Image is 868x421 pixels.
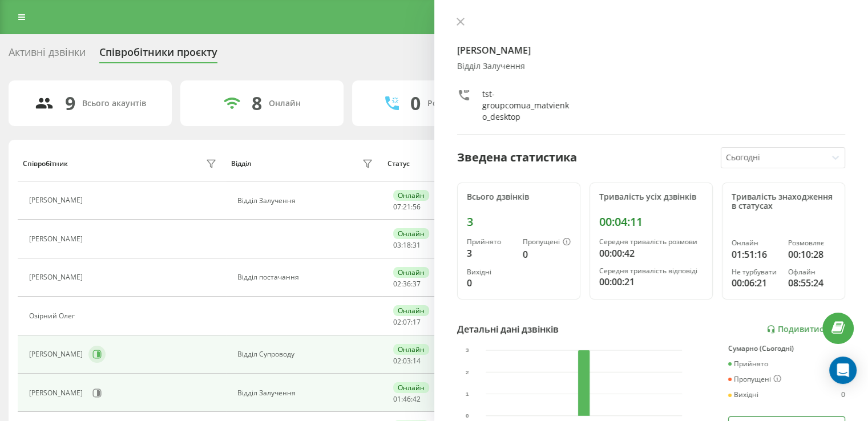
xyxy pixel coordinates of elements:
[523,248,571,261] div: 0
[413,356,421,366] span: 14
[467,238,514,246] div: Прийнято
[252,92,262,114] div: 8
[427,99,483,108] div: Розмовляють
[467,246,514,260] div: 3
[99,46,217,64] div: Співробітники проєкту
[413,394,421,404] span: 42
[9,46,86,64] div: Активні дзвінки
[766,325,845,334] a: Подивитись звіт
[599,238,703,246] div: Середня тривалість розмови
[29,350,86,358] div: [PERSON_NAME]
[403,317,411,327] span: 07
[393,228,429,239] div: Онлайн
[523,238,571,247] div: Пропущені
[393,395,421,403] div: : :
[393,344,429,355] div: Онлайн
[387,160,410,168] div: Статус
[467,215,571,229] div: 3
[457,62,846,71] div: Відділ Залучення
[237,389,376,397] div: Відділ Залучення
[237,273,376,281] div: Відділ постачання
[269,99,301,108] div: Онлайн
[413,317,421,327] span: 17
[467,268,514,276] div: Вихідні
[393,280,421,288] div: : :
[393,317,401,327] span: 02
[65,92,75,114] div: 9
[732,276,779,290] div: 00:06:21
[732,248,779,261] div: 01:51:16
[413,279,421,289] span: 37
[29,312,78,320] div: Озірний Олег
[403,279,411,289] span: 36
[29,389,86,397] div: [PERSON_NAME]
[29,273,86,281] div: [PERSON_NAME]
[788,268,835,276] div: Офлайн
[599,246,703,260] div: 00:00:42
[728,391,758,399] div: Вихідні
[457,149,577,166] div: Зведена статистика
[732,239,779,247] div: Онлайн
[457,322,559,336] div: Детальні дані дзвінків
[599,275,703,289] div: 00:00:21
[393,190,429,201] div: Онлайн
[393,357,421,365] div: : :
[728,345,845,353] div: Сумарно (Сьогодні)
[403,394,411,404] span: 46
[413,240,421,250] span: 31
[467,192,571,202] div: Всього дзвінків
[393,394,401,404] span: 01
[788,239,835,247] div: Розмовляє
[393,203,421,211] div: : :
[467,276,514,290] div: 0
[403,202,411,212] span: 21
[231,160,251,168] div: Відділ
[29,196,86,204] div: [PERSON_NAME]
[732,192,835,212] div: Тривалість знаходження в статусах
[728,360,768,368] div: Прийнято
[599,267,703,275] div: Середня тривалість відповіді
[393,305,429,316] div: Онлайн
[829,357,857,384] div: Open Intercom Messenger
[393,202,401,212] span: 07
[413,202,421,212] span: 56
[728,375,781,384] div: Пропущені
[393,356,401,366] span: 02
[393,267,429,278] div: Онлайн
[237,350,376,358] div: Відділ Супроводу
[599,215,703,229] div: 00:04:11
[403,356,411,366] span: 03
[23,160,68,168] div: Співробітник
[841,391,845,399] div: 0
[393,279,401,289] span: 02
[393,382,429,393] div: Онлайн
[82,99,146,108] div: Всього акаунтів
[788,248,835,261] div: 00:10:28
[466,347,469,353] text: 3
[466,369,469,375] text: 2
[393,318,421,326] div: : :
[393,240,401,250] span: 03
[393,241,421,249] div: : :
[482,88,571,123] div: tst-groupcomua_matvienko_desktop
[466,391,469,397] text: 1
[599,192,703,202] div: Тривалість усіх дзвінків
[29,235,86,243] div: [PERSON_NAME]
[732,268,779,276] div: Не турбувати
[788,276,835,290] div: 08:55:24
[457,43,846,57] h4: [PERSON_NAME]
[403,240,411,250] span: 18
[466,412,469,419] text: 0
[410,92,421,114] div: 0
[237,197,376,205] div: Відділ Залучення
